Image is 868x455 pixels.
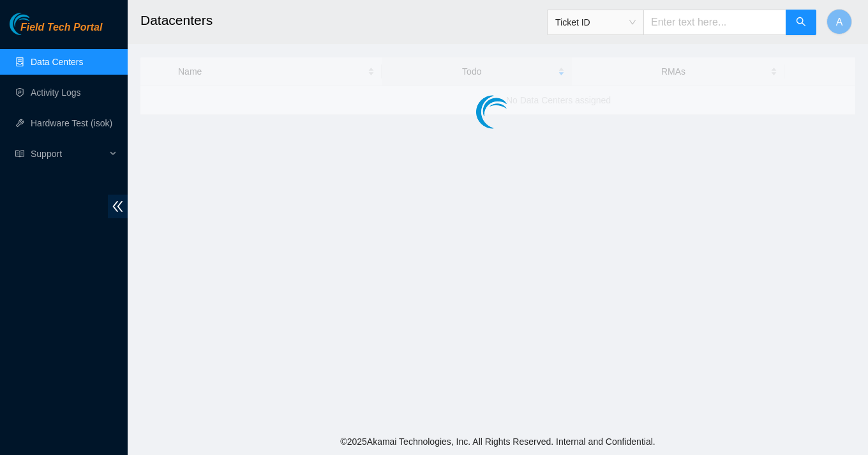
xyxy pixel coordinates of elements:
img: Akamai Technologies [10,13,64,35]
span: Ticket ID [555,13,636,32]
span: Field Tech Portal [20,22,102,34]
a: Hardware Test (isok) [31,118,112,128]
input: Enter text here... [643,10,786,35]
span: Support [31,141,106,167]
span: read [15,149,24,158]
button: search [786,10,816,35]
span: double-left [108,195,128,218]
a: Akamai TechnologiesField Tech Portal [10,23,102,40]
a: Activity Logs [31,87,81,98]
button: A [827,9,852,34]
span: A [836,14,843,30]
span: search [796,17,806,29]
footer: © 2025 Akamai Technologies, Inc. All Rights Reserved. Internal and Confidential. [128,428,868,455]
a: Data Centers [31,57,83,67]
